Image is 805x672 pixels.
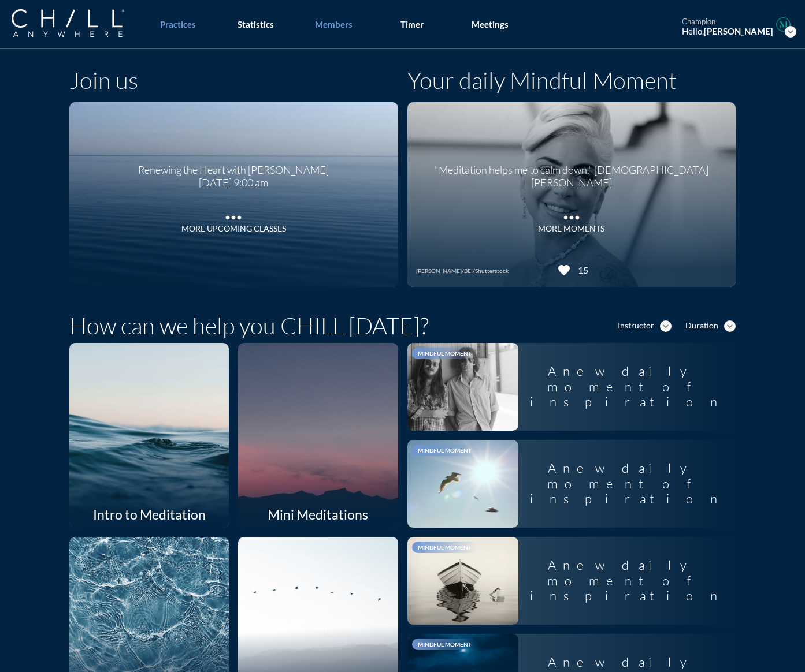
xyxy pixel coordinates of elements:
[518,548,736,613] div: A new daily moment of inspiration
[422,155,722,189] div: "Meditation helps me to calm down." [DEMOGRAPHIC_DATA][PERSON_NAME]
[138,155,329,177] div: Renewing the Heart with [PERSON_NAME]
[560,206,583,223] i: more_horiz
[12,9,147,39] a: Company Logo
[618,321,654,331] div: Instructor
[416,267,509,274] div: [PERSON_NAME]/BEI/Shutterstock
[472,19,509,29] div: Meetings
[704,26,773,36] strong: [PERSON_NAME]
[138,177,329,189] div: [DATE] 9:00 am
[238,19,274,29] div: Statistics
[518,451,736,516] div: A new daily moment of inspiration
[557,263,571,277] i: favorite
[418,447,472,454] span: Mindful Moment
[518,354,736,419] div: A new daily moment of inspiration
[69,501,229,528] div: Intro to Meditation
[724,320,736,332] i: expand_more
[69,66,138,94] h1: Join us
[776,17,791,32] img: Profile icon
[181,224,286,234] div: More Upcoming Classes
[682,17,773,27] div: champion
[407,66,677,94] h1: Your daily Mindful Moment
[685,321,718,331] div: Duration
[538,224,604,234] div: MORE MOMENTS
[682,26,773,36] div: Hello,
[785,26,796,38] i: expand_more
[12,9,124,37] img: Company Logo
[660,320,672,332] i: expand_more
[69,312,429,339] h1: How can we help you CHILL [DATE]?
[418,350,472,357] span: Mindful Moment
[400,19,424,29] div: Timer
[574,264,588,275] div: 15
[160,19,196,29] div: Practices
[418,641,472,648] span: Mindful Moment
[418,544,472,551] span: Mindful Moment
[222,206,245,223] i: more_horiz
[315,19,353,29] div: Members
[238,501,398,528] div: Mini Meditations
